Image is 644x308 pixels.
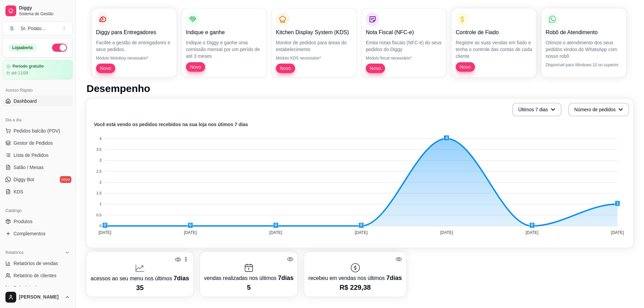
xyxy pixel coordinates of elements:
p: Kitchen Display System (KDS) [276,28,352,37]
a: Produtos [3,216,73,227]
p: Disponível para Windows 10 ou superior [546,62,622,68]
div: Sr. Potato ... [21,25,45,32]
tspan: 1 [99,202,101,206]
p: Facilite a gestão de entregadores e seus pedidos. [96,39,172,53]
text: Você está vendo os pedidos recebidos na sua loja nos útimos 7 dias [94,122,248,127]
tspan: 3.5 [96,147,101,151]
tspan: 3 [99,158,101,162]
tspan: 2 [99,180,101,184]
p: vendas realizadas nos últimos [204,273,294,283]
a: Relatório de mesas [3,282,73,293]
span: 7 dias [278,275,293,281]
tspan: [DATE] [184,230,197,235]
article: até 11/09 [11,70,28,76]
button: Controle de FiadoRegistre as suas vendas em fiado e tenha o controle das contas de cada clienteNovo [452,8,536,77]
span: Dashboard [14,98,37,104]
span: [PERSON_NAME] [19,294,62,300]
span: Novo [277,65,294,72]
div: Loja aberta [8,44,37,51]
button: Robô de AtendimentoOtimize o atendimento dos seus pedidos vindos do WhatsApp com nosso robôDispon... [542,8,626,77]
span: 7 dias [386,275,402,281]
span: Novo [97,65,114,72]
span: 7 dias [173,275,189,282]
span: Novo [367,65,384,72]
p: Nota Fiscal (NFC-e) [366,28,442,37]
p: R$ 229,38 [308,283,402,292]
p: 5 [204,283,294,292]
a: DiggySistema de Gestão [3,3,73,19]
tspan: [DATE] [98,230,111,235]
a: Salão / Mesas [3,162,73,173]
a: Dashboard [3,96,73,106]
p: Emita notas fiscais (NFC-e) do seus pedidos do Diggy [366,39,442,53]
a: KDS [3,186,73,197]
tspan: [DATE] [355,230,367,235]
button: Diggy para EntregadoresFacilite a gestão de entregadores e seus pedidos.Módulo Motoboy necessário... [92,8,176,77]
a: Complementos [3,228,73,239]
span: Produtos [14,218,32,225]
div: Dia a dia [3,115,73,125]
button: Pedidos balcão (PDV) [3,125,73,136]
span: Relatório de clientes [14,272,56,279]
div: Catálogo [3,205,73,216]
button: Kitchen Display System (KDS)Monitor de pedidos para áreas do estabelecimentoMódulo KDS necessário... [272,8,356,77]
span: S [8,25,15,32]
a: Lista de Pedidos [3,150,73,161]
span: Diggy [19,5,70,11]
p: Módulo Motoboy necessário* [96,55,172,61]
p: 35 [91,283,189,292]
span: Lista de Pedidos [14,152,49,159]
p: Otimize o atendimento dos seus pedidos vindos do WhatsApp com nosso robô [546,39,622,60]
p: Registre as suas vendas em fiado e tenha o controle das contas de cada cliente [456,39,532,60]
span: Relatórios de vendas [14,260,58,267]
p: recebeu em vendas nos últimos [308,273,402,283]
p: acessos ao seu menu nos últimos [91,274,189,283]
a: Diggy Botnovo [3,174,73,185]
button: Alterar Status [52,44,67,52]
button: Indique e ganheIndique o Diggy e ganhe uma comissão mensal por um perído de até 3 mesesNovo [182,8,266,77]
p: Módulo fiscal necessário* [366,55,442,61]
button: Últimos 7 dias [512,103,562,116]
h1: Desempenho [87,82,633,95]
span: Novo [187,64,204,70]
p: Módulo KDS necessário* [276,55,352,61]
tspan: 2.5 [96,169,101,173]
span: Novo [457,64,474,70]
p: Monitor de pedidos para áreas do estabelecimento [276,39,352,53]
tspan: 0.5 [96,213,101,217]
span: Sistema de Gestão [19,11,70,17]
span: Relatório de mesas [14,284,54,291]
span: Complementos [14,230,45,237]
tspan: [DATE] [611,230,624,235]
button: Número de pedidos [568,103,629,116]
article: Período gratuito [13,64,44,69]
a: Relatório de clientes [3,270,73,281]
tspan: 0 [99,224,101,228]
button: Nota Fiscal (NFC-e)Emita notas fiscais (NFC-e) do seus pedidos do DiggyMódulo fiscal necessário*Novo [362,8,446,77]
tspan: 4 [99,137,101,141]
p: Indique o Diggy e ganhe uma comissão mensal por um perído de até 3 meses [186,39,262,60]
a: Relatórios de vendas [3,258,73,269]
p: Diggy para Entregadores [96,28,172,37]
p: Controle de Fiado [456,28,532,37]
div: Acesso Rápido [3,85,73,96]
button: [PERSON_NAME] [3,289,73,305]
a: Período gratuitoaté 11/09 [3,60,73,79]
p: Robô de Atendimento [546,28,622,37]
span: Diggy Bot [14,176,34,183]
span: Relatórios [5,250,24,255]
span: Salão / Mesas [14,164,44,171]
a: Gestor de Pedidos [3,138,73,148]
tspan: [DATE] [440,230,453,235]
p: Indique e ganhe [186,28,262,37]
tspan: [DATE] [526,230,539,235]
span: KDS [14,188,23,195]
span: Pedidos balcão (PDV) [14,127,60,134]
tspan: [DATE] [269,230,282,235]
span: Gestor de Pedidos [14,140,53,146]
button: Select a team [3,22,73,35]
tspan: 1.5 [96,191,101,195]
